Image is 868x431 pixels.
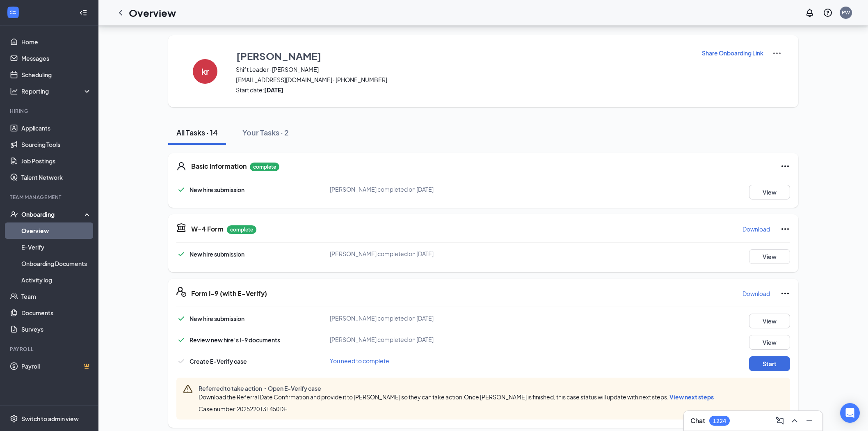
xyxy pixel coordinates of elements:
div: All Tasks · 14 [176,127,218,138]
button: View [749,249,790,264]
svg: Ellipses [780,289,790,298]
button: kr [185,48,226,94]
svg: UserCheck [10,210,18,218]
span: Start date: [236,86,691,94]
button: Share Onboarding Link [701,48,764,57]
a: Job Postings [21,153,91,169]
span: Shift Leader · [PERSON_NAME] [236,65,691,73]
span: Download the Referral Date Confirmation and provide it to [PERSON_NAME] so they can take action.O... [199,393,714,401]
a: Messages [21,50,91,66]
h3: Chat [690,416,705,425]
svg: WorkstreamLogo [9,8,17,16]
svg: User [176,161,186,171]
button: View [749,335,790,350]
div: Reporting [21,87,92,95]
svg: Analysis [10,87,18,95]
p: complete [227,225,256,234]
svg: Checkmark [176,356,186,366]
strong: [DATE] [264,86,283,94]
span: New hire submission [190,315,244,322]
svg: Ellipses [780,224,790,234]
a: PayrollCrown [21,358,91,374]
h5: W-4 Form [191,225,224,234]
span: Referred to take action・Open E-Verify case [199,384,717,392]
div: Team Management [10,194,90,201]
button: View [749,185,790,199]
span: New hire submission [190,186,244,193]
p: Download [742,289,770,298]
h1: Overview [129,6,176,20]
span: View next steps [669,393,714,401]
span: Case number: 2025220131450DH [199,405,288,413]
a: Talent Network [21,169,91,186]
svg: Warning [183,384,193,394]
div: Payroll [10,346,90,353]
button: Download [742,222,770,236]
svg: ChevronUp [790,416,799,426]
span: New hire submission [190,250,244,258]
span: Create E-Verify case [190,358,247,365]
span: [PERSON_NAME] completed on [DATE] [330,250,434,257]
svg: Checkmark [176,249,186,259]
p: Share Onboarding Link [702,49,763,57]
div: 1224 [713,417,726,424]
svg: QuestionInfo [823,8,833,18]
span: [PERSON_NAME] completed on [DATE] [330,314,434,322]
div: Switch to admin view [21,415,79,423]
a: Home [21,34,91,50]
div: Onboarding [21,210,85,218]
a: Scheduling [21,66,91,83]
a: Team [21,288,91,305]
a: E-Verify [21,239,91,255]
span: You need to complete [330,357,389,365]
h4: kr [201,69,209,74]
button: ComposeMessage [773,414,786,427]
a: Sourcing Tools [21,136,91,153]
div: Your Tasks · 2 [242,127,289,138]
h5: Basic Information [191,162,247,171]
a: Surveys [21,321,91,337]
span: Review new hire’s I-9 documents [190,336,280,344]
a: Overview [21,222,91,239]
h3: [PERSON_NAME] [236,49,321,63]
div: PW [842,9,850,16]
a: Onboarding Documents [21,255,91,272]
svg: ChevronLeft [116,8,126,18]
div: Open Intercom Messenger [840,403,860,423]
svg: Checkmark [176,314,186,323]
svg: Ellipses [780,161,790,171]
button: ChevronUp [788,414,801,427]
svg: TaxGovernmentIcon [176,222,186,232]
svg: Notifications [805,8,815,18]
button: Minimize [803,414,816,427]
div: Hiring [10,108,90,115]
svg: FormI9EVerifyIcon [176,287,186,297]
p: Download [742,225,770,233]
svg: ComposeMessage [775,416,785,426]
a: Activity log [21,272,91,288]
a: Documents [21,305,91,321]
svg: Checkmark [176,335,186,345]
span: [PERSON_NAME] completed on [DATE] [330,336,434,343]
a: Applicants [21,120,91,136]
button: Download [742,287,770,300]
svg: Minimize [804,416,814,426]
svg: Settings [10,415,18,423]
svg: Checkmark [176,185,186,195]
span: [PERSON_NAME] completed on [DATE] [330,186,434,193]
h5: Form I-9 (with E-Verify) [191,289,267,298]
svg: Collapse [79,9,87,17]
p: complete [250,163,279,171]
img: More Actions [772,48,782,58]
button: Start [749,356,790,371]
button: [PERSON_NAME] [236,48,691,63]
span: [EMAIL_ADDRESS][DOMAIN_NAME] · [PHONE_NUMBER] [236,76,691,84]
button: View [749,314,790,328]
